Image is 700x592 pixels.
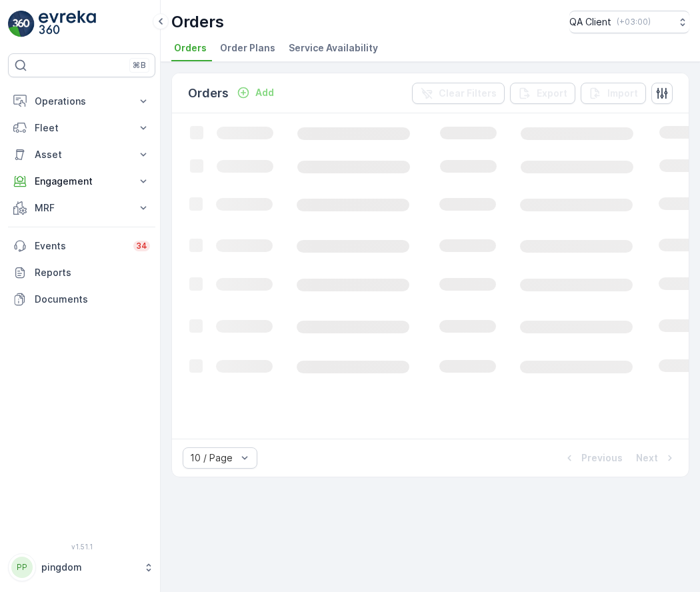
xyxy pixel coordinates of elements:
p: Next [636,451,658,465]
button: Previous [561,450,624,466]
a: Documents [8,286,155,313]
p: MRF [35,201,129,215]
p: Import [607,87,638,100]
span: Service Availability [289,41,378,55]
p: 34 [136,241,147,251]
span: v 1.51.1 [8,543,155,551]
button: Export [510,83,575,104]
button: Fleet [8,115,155,141]
p: Operations [35,95,129,108]
div: PP [11,557,33,578]
button: QA Client(+03:00) [569,11,689,33]
p: ( +03:00 ) [617,17,651,27]
button: Asset [8,141,155,168]
button: Clear Filters [412,83,505,104]
button: Import [581,83,646,104]
p: Add [255,86,274,99]
span: Order Plans [220,41,275,55]
button: Operations [8,88,155,115]
span: Orders [174,41,207,55]
button: PPpingdom [8,553,155,581]
img: logo [8,11,35,37]
p: pingdom [41,561,137,574]
button: Engagement [8,168,155,195]
p: Documents [35,293,150,306]
p: Engagement [35,175,129,188]
a: Events34 [8,233,155,259]
p: Reports [35,266,150,279]
p: Previous [581,451,623,465]
p: Orders [188,84,229,103]
button: Add [231,85,279,101]
p: Fleet [35,121,129,135]
p: ⌘B [133,60,146,71]
p: Events [35,239,125,253]
p: Orders [171,11,224,33]
img: logo_light-DOdMpM7g.png [39,11,96,37]
button: Next [635,450,678,466]
p: Export [537,87,567,100]
p: QA Client [569,15,611,29]
button: MRF [8,195,155,221]
p: Clear Filters [439,87,497,100]
a: Reports [8,259,155,286]
p: Asset [35,148,129,161]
